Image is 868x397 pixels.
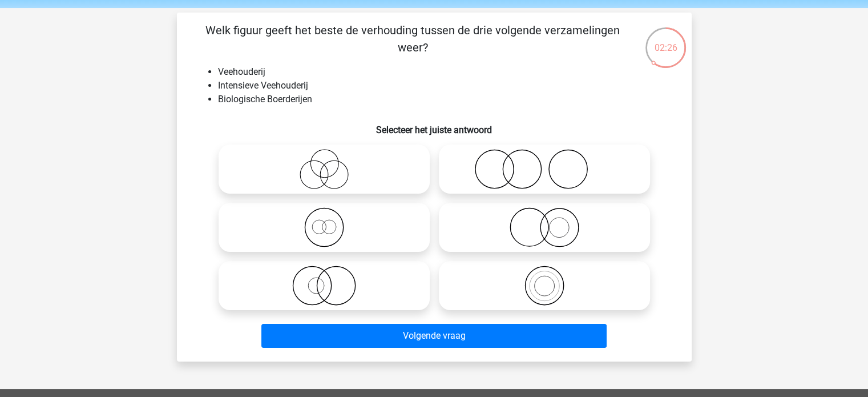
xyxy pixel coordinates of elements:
[218,79,673,93] li: Intensieve Veehouderij
[218,65,673,79] li: Veehouderij
[218,93,673,106] li: Biologische Boerderijen
[195,115,673,135] h6: Selecteer het juiste antwoord
[261,324,607,348] button: Volgende vraag
[644,26,687,55] div: 02:26
[195,22,631,56] p: Welk figuur geeft het beste de verhouding tussen de drie volgende verzamelingen weer?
